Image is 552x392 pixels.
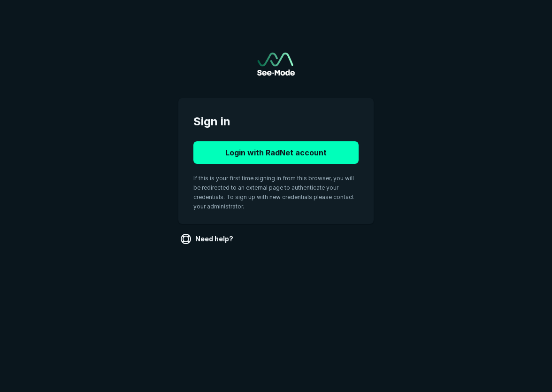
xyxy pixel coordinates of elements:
img: See-Mode Logo [257,53,295,76]
span: If this is your first time signing in from this browser, you will be redirected to an external pa... [193,175,354,210]
a: Need help? [178,231,237,246]
button: Login with RadNet account [193,141,359,164]
a: Go to sign in [257,53,295,76]
span: Sign in [193,113,359,130]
